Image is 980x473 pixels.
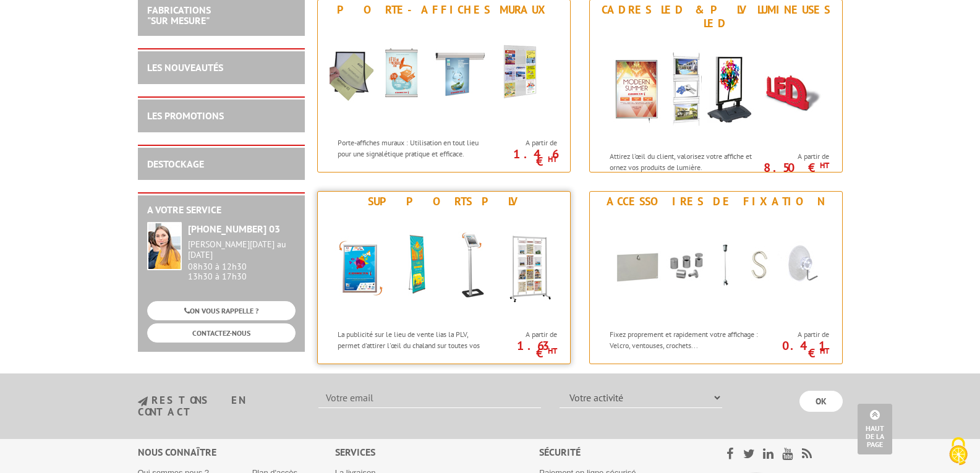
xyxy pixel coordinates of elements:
div: Sécurité [539,445,694,459]
p: La publicité sur le lieu de vente lias la PLV, permet d'attirer l'œil du chaland sur toutes vos c... [338,329,491,360]
div: 08h30 à 12h30 13h30 à 17h30 [188,239,296,282]
div: Accessoires de fixation [593,195,839,208]
div: Services [335,445,540,459]
p: 8.50 € [760,164,829,171]
a: Haut de la page [858,404,892,454]
a: CONTACTEZ-NOUS [147,323,296,343]
img: widget-service.jpg [147,222,182,270]
button: Cookies (fenêtre modale) [937,431,980,473]
a: Accessoires de fixation Accessoires de fixation Fixez proprement et rapidement votre affichage : ... [589,191,843,364]
img: Porte-affiches muraux [330,20,558,131]
img: Accessoires de fixation [602,211,830,323]
span: A partir de [494,138,557,148]
img: Cadres LED & PLV lumineuses LED [602,33,830,145]
a: LES NOUVEAUTÉS [147,61,223,74]
p: Attirez l’œil du client, valorisez votre affiche et ornez vos produits de lumière. [610,151,763,172]
strong: [PHONE_NUMBER] 03 [188,223,280,235]
sup: HT [548,346,557,356]
p: 0.41 € [760,342,829,357]
span: A partir de [766,151,829,161]
input: OK [799,391,843,412]
p: Porte-affiches muraux : Utilisation en tout lieu pour une signalétique pratique et efficace. [338,137,491,158]
span: A partir de [494,330,557,339]
div: Porte-affiches muraux [321,3,567,17]
h2: A votre service [147,205,296,216]
div: Supports PLV [321,195,567,208]
p: 1.46 € [488,150,557,165]
sup: HT [548,154,557,164]
div: Cadres LED & PLV lumineuses LED [593,3,839,30]
span: A partir de [766,330,829,339]
img: Supports PLV [330,211,558,323]
img: Cookies (fenêtre modale) [943,436,974,467]
sup: HT [820,160,829,171]
p: 1.63 € [488,342,557,357]
div: [PERSON_NAME][DATE] au [DATE] [188,239,296,260]
a: Supports PLV Supports PLV La publicité sur le lieu de vente lias la PLV, permet d'attirer l'œil d... [317,191,571,364]
input: Votre email [318,387,541,408]
a: FABRICATIONS"Sur Mesure" [147,4,211,27]
a: LES PROMOTIONS [147,109,224,122]
sup: HT [820,346,829,356]
a: DESTOCKAGE [147,158,204,170]
p: Fixez proprement et rapidement votre affichage : Velcro, ventouses, crochets... [610,329,763,350]
a: ON VOUS RAPPELLE ? [147,301,296,320]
